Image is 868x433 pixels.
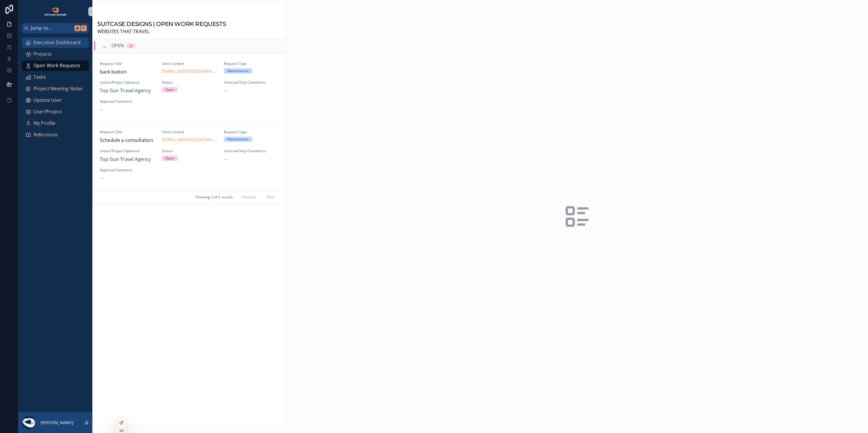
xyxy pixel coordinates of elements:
div: Maintenance [227,68,249,74]
a: Projects [22,49,89,59]
span: Request Type [224,130,279,134]
span: Projects [33,50,52,58]
span: Client Linked [162,61,217,66]
a: Top Gun Travel Agency [100,87,151,95]
span: Project Meeting Notes [33,85,83,93]
div: Open [165,156,174,161]
span: Schedule a consultation [100,137,155,144]
span: My Profile [33,120,56,127]
span: Update User [33,97,62,104]
a: Tasks [22,72,89,82]
div: Open [165,87,174,92]
span: Internal Only Comments [224,80,279,85]
span: Approval Comment [100,99,155,104]
span: Status [162,149,217,153]
a: Top Gun Travel Agency [100,156,151,163]
a: [EMAIL_ADDRESS][DOMAIN_NAME] [162,68,217,74]
span: Request Title [100,61,155,66]
span: References [33,131,58,139]
span: WEBSITES THAT TRAVEL [97,28,226,35]
span: Jump to... [31,25,72,32]
a: User/Project [22,107,89,117]
span: Linked Project Optional [100,149,155,153]
span: Showing 2 of 2 results [196,195,233,199]
span: OPEN [111,42,124,50]
p: [PERSON_NAME] [40,420,73,426]
span: Open Work Requests [33,62,80,69]
a: Project Meeting Notes [22,84,89,94]
span: Approval Comment [100,168,155,172]
span: -- [100,106,103,114]
div: scrollable content [18,33,92,148]
a: Executive Dashboard [22,37,89,48]
a: Update User [22,95,89,106]
a: [EMAIL_ADDRESS][DOMAIN_NAME] [162,137,217,142]
div: Maintenance [227,137,249,142]
span: -- [224,156,227,163]
span: -- [100,175,103,182]
span: Executive Dashboard [33,39,81,46]
a: Request TitleSchedule a consultationClient Linked[EMAIL_ADDRESS][DOMAIN_NAME]Request TypeMaintena... [93,121,286,190]
span: Internal Only Comments [224,149,279,153]
a: My Profile [22,118,89,129]
div: 2 [130,44,132,48]
span: Status [162,80,217,85]
button: Jump to...K [22,23,89,33]
span: Request Title [100,130,155,134]
span: back button [100,68,155,76]
span: K [81,26,86,31]
img: App logo [44,7,67,16]
span: -- [224,87,227,95]
h1: SUITCASE DESIGNS | OPEN WORK REQUESTS [97,20,226,28]
span: User/Project [33,108,62,116]
a: Open Work Requests [22,61,89,71]
span: Tasks [33,74,46,81]
span: Linked Project Optional [100,80,155,85]
span: Client Linked [162,130,217,134]
span: Request Type [224,61,279,66]
a: Request Titleback buttonClient Linked[EMAIL_ADDRESS][DOMAIN_NAME]Request TypeMaintenanceLinked Pr... [93,53,286,122]
a: References [22,130,89,140]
